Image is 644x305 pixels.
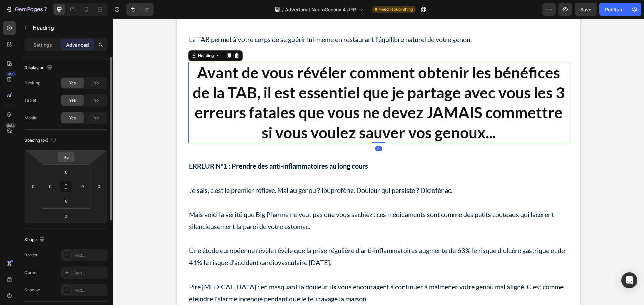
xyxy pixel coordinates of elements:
[282,6,284,13] span: /
[379,6,413,12] span: Need republishing
[59,152,73,162] input: 3xl
[24,287,40,293] div: Shadow
[24,115,37,121] div: Mobile
[74,287,106,293] div: Add...
[93,97,99,103] span: No
[621,272,637,288] div: Open Intercom Messenger
[24,80,40,86] div: Desktop
[33,41,52,48] p: Settings
[24,235,46,244] div: Shape
[74,252,106,258] div: Add...
[69,80,76,86] span: Yes
[580,7,591,12] span: Save
[69,97,76,103] span: Yes
[76,189,455,214] p: Mais voici la vérité que Big Pharma ne veut pas que vous sachiez : ces médicaments sont comme des...
[262,127,269,133] div: 0
[76,165,455,177] p: Je sais, c'est le premier réflexe. Mal au genou ? Ibuprofène. Douleur qui persiste ? Diclofénac.
[6,71,16,77] div: 450
[24,136,58,145] div: Spacing (px)
[45,181,55,192] input: 0px
[76,226,455,250] p: Une étude européenne révèle révèle que la prise régulière d'anti-inflammatoires augmente de 63% l...
[60,196,73,206] input: 0px
[76,262,455,286] p: Pire [MEDICAL_DATA] : en masquant la douleur, ils vous encouragent à continuer à malmener votre g...
[285,6,356,13] span: Advertorial NeuroGenoux 4 #FR
[77,181,88,192] input: 0px
[60,167,73,177] input: 0px
[24,97,36,103] div: Tablet
[113,19,644,305] iframe: Design area
[126,3,154,16] div: Undo/Redo
[93,115,99,121] span: No
[93,80,99,86] span: No
[5,123,16,128] div: Beta
[24,270,38,276] div: Corner
[599,3,628,16] button: Publish
[575,3,597,16] button: Save
[33,24,105,32] p: Heading
[605,6,622,13] div: Publish
[44,5,47,13] p: 7
[66,41,89,48] p: Advanced
[76,143,255,151] strong: ERREUR N°1 : Prendre des anti-inflammatoires au long cours
[28,181,38,192] input: 0
[69,115,76,121] span: Yes
[94,181,104,192] input: 0
[74,270,106,276] div: Add...
[24,252,38,258] div: Border
[24,63,54,72] div: Display on
[59,211,73,221] input: 0
[3,3,50,16] button: 7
